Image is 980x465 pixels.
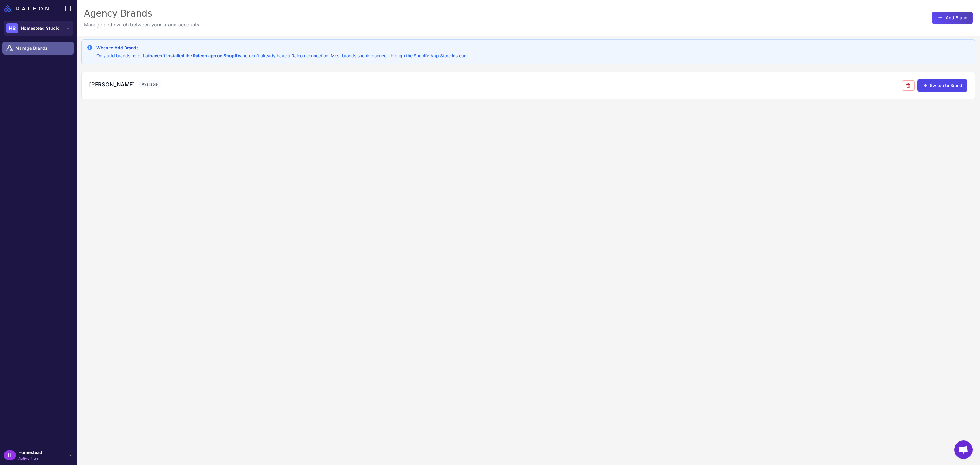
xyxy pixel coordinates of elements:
span: Active Plan [18,456,42,461]
button: Remove from agency [902,80,915,91]
p: Only add brands here that and don't already have a Raleon connection. Most brands should connect ... [96,52,468,59]
h3: [PERSON_NAME] [89,80,135,89]
img: Raleon Logo [4,5,49,12]
div: HS [6,23,18,33]
h3: When to Add Brands [96,44,468,51]
p: Manage and switch between your brand accounts [84,21,199,28]
div: Agency Brands [84,7,199,20]
div: H [4,450,16,460]
a: Raleon Logo [4,5,51,12]
span: Homestead [18,449,42,456]
a: Manage Brands [2,42,74,55]
span: Available [139,80,161,88]
div: Open chat [954,440,973,459]
button: Add Brand [932,12,973,24]
span: Homestead Studio [21,25,60,32]
button: Switch to Brand [917,79,967,92]
strong: haven't installed the Raleon app on Shopify [149,53,240,58]
span: Manage Brands [15,45,69,51]
button: HSHomestead Studio [4,21,73,36]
